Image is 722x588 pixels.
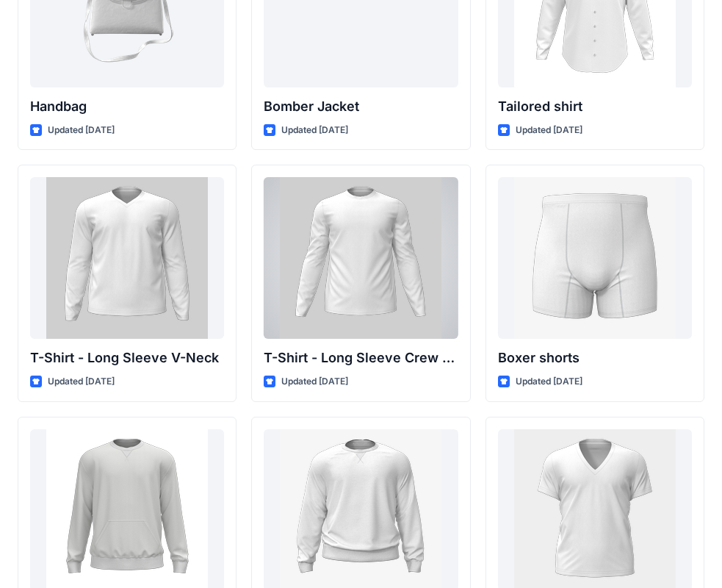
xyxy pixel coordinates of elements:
[30,348,224,368] p: T-Shirt - Long Sleeve V-Neck
[498,96,692,117] p: Tailored shirt
[30,96,224,117] p: Handbag
[281,374,348,390] p: Updated [DATE]
[498,348,692,368] p: Boxer shorts
[498,177,692,339] a: Boxer shorts
[48,123,115,138] p: Updated [DATE]
[264,348,458,368] p: T-Shirt - Long Sleeve Crew Neck
[264,96,458,117] p: Bomber Jacket
[516,374,582,390] p: Updated [DATE]
[30,177,224,339] a: T-Shirt - Long Sleeve V-Neck
[281,123,348,138] p: Updated [DATE]
[264,177,458,339] a: T-Shirt - Long Sleeve Crew Neck
[516,123,582,138] p: Updated [DATE]
[48,374,115,390] p: Updated [DATE]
